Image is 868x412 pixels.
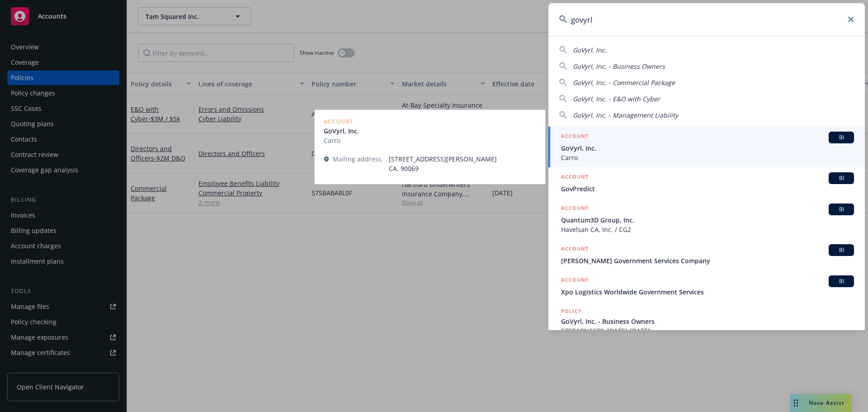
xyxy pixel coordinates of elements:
[573,111,678,119] span: GoVyrl, Inc. - Management Liability
[561,143,854,153] span: GoVyrl, Inc.
[561,317,854,326] span: GoVyrl, Inc. - Business Owners
[548,270,865,302] a: ACCOUNTBIXpo Logistics Worldwide Government Services
[561,275,589,286] h5: ACCOUNT
[548,239,865,270] a: ACCOUNTBI[PERSON_NAME] Government Services Company
[561,204,589,214] h5: ACCOUNT
[561,184,854,194] span: GovPredict
[561,244,589,255] h5: ACCOUNT
[573,78,675,87] span: GoVyrl, Inc. - Commercial Package
[548,127,865,167] a: ACCOUNTBIGoVyrl, Inc.Carro
[561,215,854,225] span: Quantum3D Group, Inc.
[548,199,865,239] a: ACCOUNTBIQuantum3D Group, Inc.Havelsan CA, Inc. / CG2
[561,153,854,162] span: Carro
[548,302,865,341] a: POLICYGoVyrl, Inc. - Business Owners57SBABN3270, [DATE]-[DATE]
[561,225,854,234] span: Havelsan CA, Inc. / CG2
[573,46,607,54] span: GoVyrl, Inc.
[832,133,850,142] span: BI
[561,307,582,316] h5: POLICY
[548,3,865,36] input: Search...
[548,167,865,199] a: ACCOUNTBIGovPredict
[832,205,850,213] span: BI
[561,132,589,142] h5: ACCOUNT
[573,95,660,103] span: GoVyrl, Inc. - E&O with Cyber
[573,62,665,71] span: GoVyrl, Inc. - Business Owners
[832,246,850,254] span: BI
[832,174,850,182] span: BI
[561,172,589,183] h5: ACCOUNT
[561,256,854,265] span: [PERSON_NAME] Government Services Company
[832,277,850,285] span: BI
[561,287,854,297] span: Xpo Logistics Worldwide Government Services
[561,326,854,336] span: 57SBABN3270, [DATE]-[DATE]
